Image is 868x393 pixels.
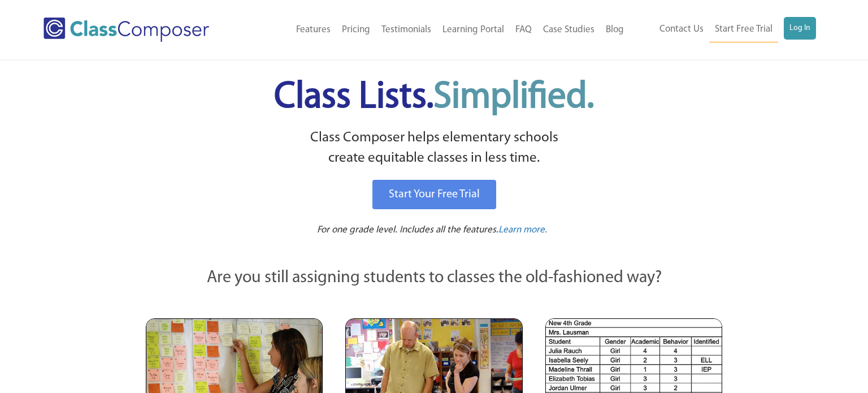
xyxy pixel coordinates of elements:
a: FAQ [510,18,537,42]
a: Learn more. [498,223,547,237]
a: Blog [600,18,630,42]
a: Features [290,18,336,42]
a: Learning Portal [437,18,510,42]
nav: Header Menu [630,17,817,42]
a: Log In [784,17,816,40]
p: Are you still assigning students to classes the old-fashioned way? [146,266,722,291]
span: Learn more. [498,225,547,235]
nav: Header Menu [247,18,629,42]
a: Case Studies [537,18,600,42]
a: Start Your Free Trial [372,180,496,209]
span: Start Your Free Trial [389,189,480,200]
span: For one grade level. Includes all the features. [317,225,498,235]
p: Class Composer helps elementary schools create equitable classes in less time. [144,128,724,169]
span: Simplified. [433,79,594,116]
a: Start Free Trial [709,17,778,42]
img: Class Composer [44,18,209,42]
a: Pricing [336,18,376,42]
a: Testimonials [376,18,437,42]
span: Class Lists. [274,79,594,116]
a: Contact Us [654,17,709,42]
